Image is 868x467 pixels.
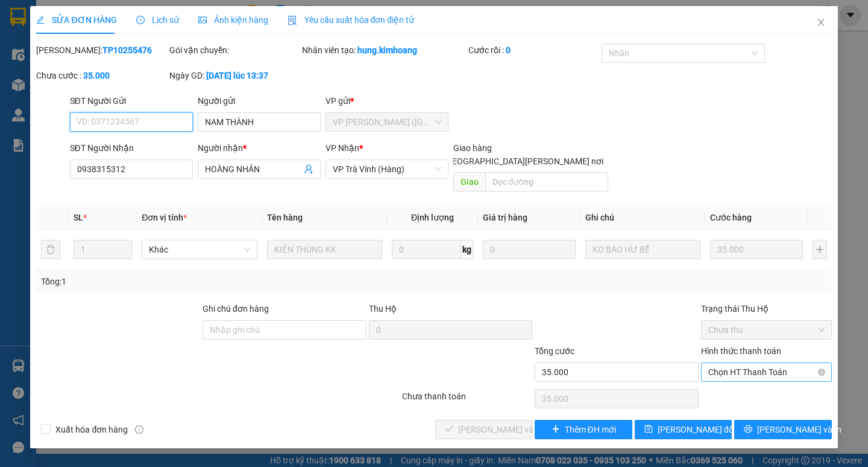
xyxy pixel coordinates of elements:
[169,69,300,82] div: Ngày GD:
[658,423,735,436] span: [PERSON_NAME] đổi
[5,79,105,90] span: GIAO:
[644,425,653,434] span: save
[453,172,485,192] span: Giao
[552,425,560,434] span: plus
[818,369,825,376] span: close-circle
[369,304,397,314] span: Thu Hộ
[198,16,207,24] span: picture
[439,155,608,168] span: [GEOGRAPHIC_DATA][PERSON_NAME] nơi
[453,143,492,153] span: Giao hàng
[51,423,133,436] span: Xuất hóa đơn hàng
[701,302,832,315] div: Trạng thái Thu Hộ
[5,24,176,47] p: GỬI:
[267,240,382,259] input: VD: Bàn, Ghế
[734,420,831,439] button: printer[PERSON_NAME] và In
[435,420,532,439] button: check[PERSON_NAME] và [PERSON_NAME] hàng
[136,16,145,24] span: clock-circle
[506,45,511,55] b: 0
[333,113,441,131] span: VP Trần Phú (Hàng)
[136,15,179,25] span: Lịch sử
[203,304,269,314] label: Ghi chú đơn hàng
[142,213,187,222] span: Đơn vị tính
[83,71,110,80] b: 35.000
[411,213,454,222] span: Định lượng
[206,71,268,80] b: [DATE] lúc 13:37
[401,390,534,411] div: Chưa thanh toán
[710,240,803,259] input: 0
[41,275,336,288] div: Tổng: 1
[5,52,176,63] p: NHẬN:
[40,7,140,18] strong: BIÊN NHẬN GỬI HÀNG
[483,240,576,259] input: 0
[5,24,112,47] span: VP [PERSON_NAME] ([GEOGRAPHIC_DATA]) -
[31,79,105,90] span: KO BAO BỂ ƯỚT
[70,141,193,155] div: SĐT Người Nhận
[41,240,60,259] button: delete
[701,346,781,356] label: Hình thức thanh toán
[135,425,143,434] span: info-circle
[36,16,45,24] span: edit
[169,43,300,57] div: Gói vận chuyển:
[580,206,705,230] th: Ghi chú
[757,423,841,436] span: [PERSON_NAME] và In
[461,240,473,259] span: kg
[468,43,599,57] div: Cước rồi :
[70,94,193,108] div: SĐT Người Gửi
[36,15,116,25] span: SỬA ĐƠN HÀNG
[198,141,321,155] div: Người nhận
[36,69,167,82] div: Chưa cước :
[585,240,700,259] input: Ghi Chú
[816,18,826,27] span: close
[357,45,417,55] b: hung.kimhoang
[483,213,527,222] span: Giá trị hàng
[34,52,117,63] span: VP Trà Vinh (Hàng)
[813,240,827,259] button: plus
[535,346,574,356] span: Tổng cước
[710,213,752,222] span: Cước hàng
[74,213,83,222] span: SL
[5,65,137,77] span: 0942147667 -
[565,423,616,436] span: Thêm ĐH mới
[708,321,825,339] span: Chưa thu
[64,65,137,77] span: [PERSON_NAME]
[36,43,167,57] div: [PERSON_NAME]:
[267,213,303,222] span: Tên hàng
[288,16,297,25] img: icon
[485,172,608,192] input: Dọc đường
[198,94,321,108] div: Người gửi
[304,164,313,174] span: user-add
[203,320,366,340] input: Ghi chú đơn hàng
[708,363,825,381] span: Chọn HT Thanh Toán
[198,15,268,25] span: Ảnh kiện hàng
[302,43,466,57] div: Nhân viên tạo:
[325,143,359,153] span: VP Nhận
[535,420,632,439] button: plusThêm ĐH mới
[333,160,441,178] span: VP Trà Vinh (Hàng)
[744,425,752,434] span: printer
[325,94,448,108] div: VP gửi
[288,15,415,25] span: Yêu cầu xuất hóa đơn điện tử
[149,240,250,259] span: Khác
[635,420,732,439] button: save[PERSON_NAME] đổi
[804,6,838,40] button: Close
[102,45,152,55] b: TP10255476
